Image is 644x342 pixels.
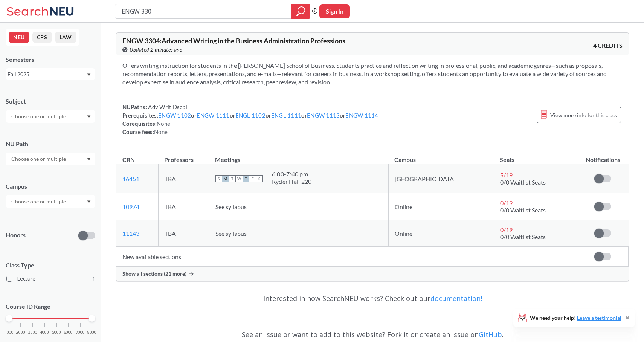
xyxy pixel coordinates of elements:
span: Show all sections (21 more) [122,270,186,277]
label: Lecture [6,274,95,284]
div: NUPaths: Prerequisites: or or or or or Corequisites: Course fees: [122,103,378,136]
td: TBA [158,164,209,193]
input: Choose one or multiple [8,197,71,206]
span: 8000 [87,330,96,334]
span: 0 / 19 [500,226,513,233]
th: Campus [388,148,494,164]
span: M [222,175,229,182]
span: None [157,120,170,127]
div: NU Path [6,140,95,148]
span: None [154,128,168,135]
a: GitHub [479,330,502,339]
svg: Dropdown arrow [87,200,91,203]
span: T [243,175,249,182]
div: CRN [122,156,135,164]
div: Campus [6,182,95,191]
td: Online [388,220,494,247]
span: We need your help! [530,315,621,321]
div: Dropdown arrow [6,153,95,165]
span: 4000 [40,330,49,334]
a: ENGW 1102 [158,112,191,119]
a: ENGW 1111 [197,112,229,119]
span: See syllabus [215,203,247,210]
input: Class, professor, course number, "phrase" [121,5,286,18]
td: TBA [158,193,209,220]
span: 5000 [52,330,61,334]
span: See syllabus [215,230,247,237]
p: Honors [6,231,26,240]
span: T [229,175,236,182]
a: ENGL 1111 [271,112,301,119]
div: Show all sections (21 more) [116,267,629,281]
span: 3000 [28,330,37,334]
span: S [256,175,263,182]
div: Fall 2025Dropdown arrow [6,68,95,80]
div: Dropdown arrow [6,110,95,123]
td: Online [388,193,494,220]
svg: Dropdown arrow [87,158,91,161]
p: Course ID Range [6,302,95,311]
div: Subject [6,97,95,105]
a: ENGW 1114 [345,112,378,119]
svg: magnifying glass [296,6,305,17]
button: LAW [55,32,76,43]
svg: Dropdown arrow [87,115,91,118]
span: 0 / 19 [500,199,513,206]
a: documentation! [430,294,482,303]
div: Ryder Hall 220 [272,178,312,185]
div: 6:00 - 7:40 pm [272,170,312,178]
span: Updated 2 minutes ago [130,46,183,54]
th: Professors [158,148,209,164]
span: S [215,175,222,182]
a: Leave a testimonial [577,315,621,321]
button: NEU [9,32,29,43]
a: 10974 [122,203,139,210]
div: Interested in how SearchNEU works? Check out our [116,287,629,309]
span: F [249,175,256,182]
section: Offers writing instruction for students in the [PERSON_NAME] School of Business. Students practic... [122,61,623,86]
span: 7000 [76,330,85,334]
input: Choose one or multiple [8,112,71,121]
span: 0/0 Waitlist Seats [500,233,546,240]
div: magnifying glass [291,4,310,19]
a: 11143 [122,230,139,237]
span: 5 / 19 [500,171,513,179]
span: Adv Writ Dscpl [147,104,187,110]
th: Meetings [209,148,388,164]
a: ENGL 1102 [235,112,266,119]
span: Class Type [6,261,95,269]
button: Sign In [319,4,350,18]
span: 4 CREDITS [593,41,623,50]
td: New available sections [116,247,577,267]
span: 1000 [5,330,14,334]
button: CPS [32,32,52,43]
th: Notifications [577,148,629,164]
div: Fall 2025 [8,70,86,78]
span: W [236,175,243,182]
a: ENGW 1113 [307,112,340,119]
td: TBA [158,220,209,247]
span: 2000 [16,330,25,334]
div: Semesters [6,55,95,64]
span: 0/0 Waitlist Seats [500,206,546,214]
th: Seats [494,148,577,164]
span: ENGW 3304 : Advanced Writing in the Business Administration Professions [122,37,345,45]
td: [GEOGRAPHIC_DATA] [388,164,494,193]
span: 0/0 Waitlist Seats [500,179,546,186]
span: View more info for this class [550,110,617,120]
svg: Dropdown arrow [87,73,91,76]
input: Choose one or multiple [8,154,71,163]
a: 16451 [122,175,139,182]
span: 6000 [64,330,73,334]
span: 1 [92,275,95,283]
div: Dropdown arrow [6,195,95,208]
